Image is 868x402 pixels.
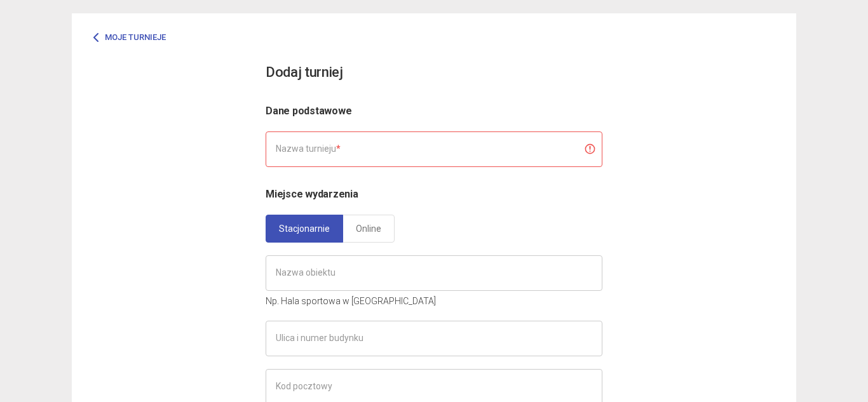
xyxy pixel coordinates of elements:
h3: Dodaj turniej [266,62,343,84]
span: Dane podstawowe [266,105,351,117]
a: Online [342,215,395,243]
p: Np. Hala sportowa w [GEOGRAPHIC_DATA] [266,294,602,308]
a: Moje turnieje [85,26,175,49]
app-title: new-competition.title [266,62,602,84]
a: Stacjonarnie [266,215,343,243]
span: Miejsce wydarzenia [266,188,358,200]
